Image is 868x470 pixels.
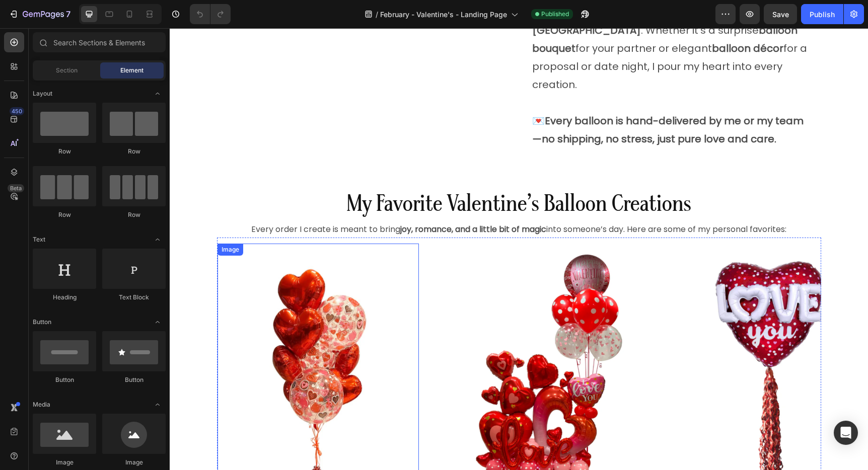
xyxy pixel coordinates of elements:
div: Button [102,375,166,384]
span: Text [33,235,45,244]
span: Save [772,10,789,19]
span: Toggle open [150,314,166,330]
button: Publish [801,4,843,24]
span: Toggle open [150,397,166,413]
div: Open Intercom Messenger [834,421,858,445]
iframe: Design area [170,28,868,470]
p: 7 [66,8,70,20]
p: Every order I create is meant to bring into someone’s day. Here are some of my personal favorites: [48,194,650,209]
div: Text Block [102,293,166,302]
div: Row [102,210,166,219]
input: Search Sections & Elements [33,32,166,52]
div: Button [33,375,96,384]
div: Row [33,210,96,219]
span: Section [56,66,78,75]
span: / [376,9,378,20]
div: Row [102,147,166,156]
span: February - Valentine's - Landing Page [380,9,507,20]
p: 💌 [363,84,640,120]
strong: joy, romance, and a little bit of magic [231,195,377,207]
div: 450 [10,107,24,115]
span: Button [33,318,51,327]
span: Element [120,66,143,75]
div: Beta [8,184,24,192]
button: Save [764,4,797,24]
div: Image [33,458,96,467]
span: Toggle open [150,86,166,102]
strong: Every balloon is hand-delivered by me or my team—no shipping, no stress, just pure love and care. [363,86,634,118]
span: Layout [33,89,52,98]
strong: My Favorite Valentine’s Balloon Creations [177,165,522,189]
div: Image [50,217,71,226]
strong: balloon décor [542,13,614,27]
span: Toggle open [150,231,166,248]
button: 7 [4,4,75,24]
div: Image [102,458,166,467]
div: Row [33,147,96,156]
div: Undo/Redo [190,4,231,24]
div: Publish [810,9,835,20]
span: Media [33,400,50,409]
span: Published [541,10,569,19]
div: Heading [33,293,96,302]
